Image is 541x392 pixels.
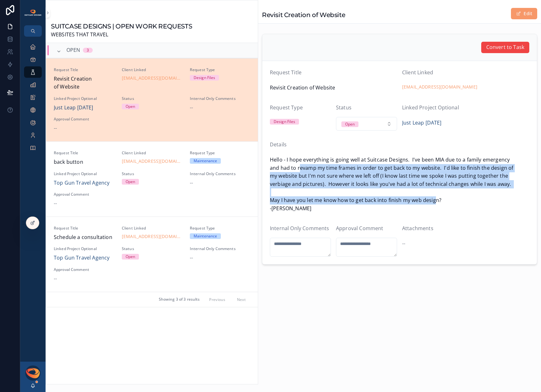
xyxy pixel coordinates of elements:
a: Request Titleback buttonClient Linked[EMAIL_ADDRESS][DOMAIN_NAME]Request TypeMaintenanceLinked Pr... [46,141,258,217]
span: -- [190,254,193,262]
span: WEBSITES THAT TRAVEL [51,31,192,39]
span: Linked Project Optional [402,104,459,111]
span: Request Title [270,69,302,76]
span: Revisit Creation of Website [54,75,114,91]
a: Request TitleRevisit Creation of WebsiteClient Linked[EMAIL_ADDRESS][DOMAIN_NAME]Request TypeDesi... [46,58,258,141]
span: Request Type [190,67,250,72]
button: Edit [511,8,537,19]
span: Revisit Creation of Website [270,84,397,92]
span: Approval Comment [54,117,114,122]
span: Details [270,141,287,148]
span: -- [190,104,193,112]
span: Convert to Task [486,43,524,52]
span: Client Linked [122,150,182,156]
span: Linked Project Optional [54,96,114,101]
span: Status [122,171,182,176]
span: Request Type [270,104,303,111]
span: Internal Only Comments [190,246,250,251]
span: Linked Project Optional [54,246,114,251]
a: Request TitleSchedule a consultationClient Linked[EMAIL_ADDRESS][DOMAIN_NAME]Request TypeMaintena... [46,217,258,292]
div: Open [345,121,355,127]
span: Status [122,96,182,101]
a: Top Gun Travel Agency [54,179,109,187]
button: Select Button [336,117,397,131]
div: 3 [87,48,89,53]
span: Schedule a consultation [54,233,114,242]
img: App logo [24,9,42,16]
div: Design Files [274,119,295,125]
span: Request Title [54,226,114,231]
span: -- [190,179,193,187]
div: scrollable content [20,37,46,162]
a: Just Leap [DATE] [402,119,442,127]
span: Internal Only Comments [270,225,329,232]
span: Approval Comment [54,267,114,272]
span: Client Linked [122,67,182,72]
span: Status [122,246,182,251]
span: Internal Only Comments [190,96,250,101]
a: Top Gun Travel Agency [54,254,109,262]
span: Request Title [54,67,114,72]
span: Internal Only Comments [190,171,250,176]
span: -- [54,124,57,132]
span: Status [336,104,351,111]
a: [EMAIL_ADDRESS][DOMAIN_NAME] [122,233,182,240]
span: Request Type [190,226,250,231]
span: Request Title [54,150,114,156]
span: -- [54,275,57,283]
span: Linked Project Optional [54,171,114,176]
div: Maintenance [194,158,217,164]
span: Request Type [190,150,250,156]
div: Design Files [194,75,215,81]
h1: SUITCASE DESIGNS | OPEN WORK REQUESTS [51,22,192,31]
span: Showing 3 of 3 results [159,297,200,302]
span: Attachments [402,225,433,232]
div: Open [126,179,135,185]
div: Open [126,104,135,109]
span: OPEN [66,46,80,54]
span: Approval Comment [54,192,114,197]
div: Open [126,254,135,260]
a: Just Leap [DATE] [54,104,93,112]
span: Client Linked [122,226,182,231]
span: Approval Comment [336,225,383,232]
span: Client Linked [402,69,433,76]
a: [EMAIL_ADDRESS][DOMAIN_NAME] [402,84,477,90]
span: -- [402,240,405,248]
span: Hello - I hope everything is going well at Suitcase Designs. I've been MIA due to a family emerge... [270,156,529,212]
span: back button [54,158,114,166]
button: Convert to Task [481,42,529,53]
a: [EMAIL_ADDRESS][DOMAIN_NAME] [122,75,182,81]
span: -- [54,199,57,208]
div: Maintenance [194,233,217,239]
a: [EMAIL_ADDRESS][DOMAIN_NAME] [122,158,182,164]
h1: Revisit Creation of Website [262,10,345,19]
